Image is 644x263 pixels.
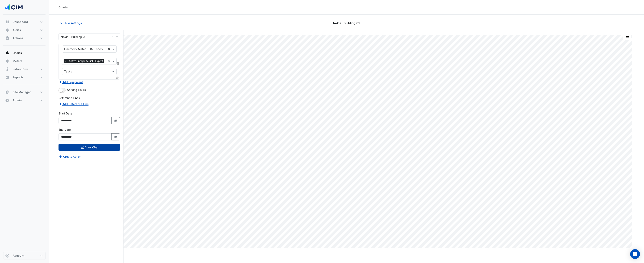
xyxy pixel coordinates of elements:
[3,18,46,26] button: Dashboard
[13,59,22,63] span: Meters
[108,59,111,63] span: Clear
[5,3,23,11] img: Company Logo
[13,90,31,94] span: Site Manager
[5,75,9,79] app-icon: Reports
[3,73,46,81] button: Reports
[13,67,28,71] span: Indoor Env
[13,98,22,102] span: Admin
[64,21,82,25] span: Hide settings
[64,59,67,63] span: ×
[13,51,22,55] span: Charts
[59,127,71,132] label: End Date
[59,96,80,100] label: Reference Lines
[5,98,9,102] app-icon: Admin
[3,88,46,96] button: Site Manager
[5,67,9,71] app-icon: Indoor Env
[5,51,9,55] app-icon: Charts
[623,35,631,40] button: More Options
[3,96,46,104] button: Admin
[5,36,9,40] app-icon: Actions
[13,36,23,40] span: Actions
[3,34,46,42] button: Actions
[630,249,640,259] div: Open Intercom Messenger
[5,59,9,63] app-icon: Meters
[13,254,24,258] span: Account
[13,20,28,24] span: Dashboard
[13,75,24,79] span: Reports
[59,5,68,9] div: Charts
[333,21,360,25] span: Nokia - Building 7C
[5,20,9,24] app-icon: Dashboard
[59,19,85,27] button: Hide settings
[3,26,46,34] button: Alerts
[3,252,46,260] button: Account
[3,65,46,73] button: Indoor Env
[64,69,72,74] div: Tasks
[59,154,81,159] button: Create Action
[68,59,104,63] span: Active Energy Actual - Export
[59,111,72,115] label: Start Date
[114,119,118,122] fa-icon: Select Date
[116,62,120,65] span: Choose Function
[13,28,21,32] span: Alerts
[5,28,9,32] app-icon: Alerts
[114,135,118,139] fa-icon: Select Date
[111,35,115,39] span: Clear
[5,90,9,94] app-icon: Site Manager
[3,57,46,65] button: Meters
[3,49,46,57] button: Charts
[116,75,119,79] span: Clone Favourites and Tasks from this Equipment to other Equipment
[59,80,83,84] button: Add Equipment
[108,47,111,51] span: Clear
[59,102,89,106] button: Add Reference Line
[59,144,120,151] button: Draw Chart
[66,88,86,92] span: Working Hours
